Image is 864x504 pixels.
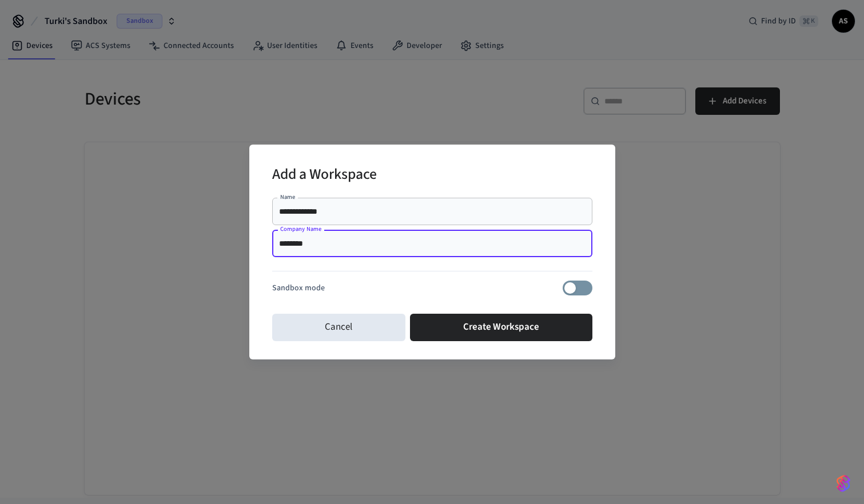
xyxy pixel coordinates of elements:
img: SeamLogoGradient.69752ec5.svg [837,474,850,493]
button: Create Workspace [410,314,592,341]
label: Name [280,193,295,201]
button: Cancel [272,314,406,341]
label: Company Name [280,225,321,233]
p: Sandbox mode [272,282,325,294]
h2: Add a Workspace [272,158,377,193]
